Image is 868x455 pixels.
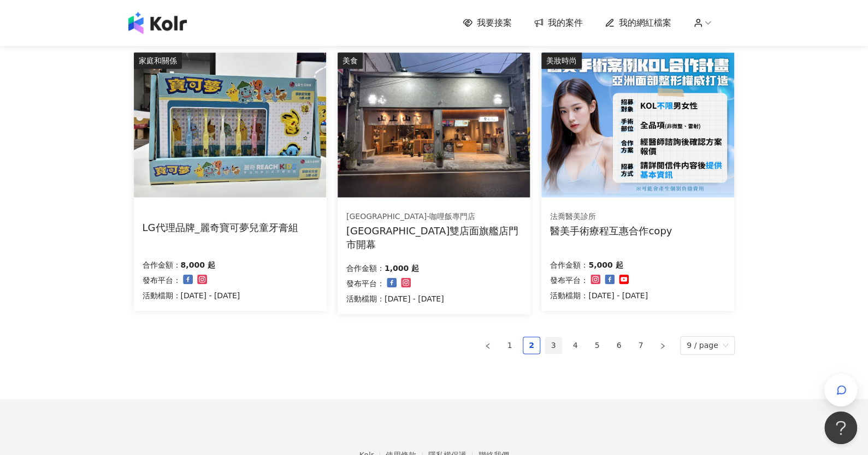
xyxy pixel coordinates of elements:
[611,337,627,353] a: 6
[346,262,385,275] p: 合作金額：
[632,336,649,354] li: 7
[654,336,671,354] button: right
[548,17,583,29] span: 我的案件
[550,211,672,222] div: 法喬醫美診所
[566,336,584,354] li: 4
[338,52,363,69] div: 美食
[550,274,588,287] p: 發布平台：
[181,258,215,271] p: 8,000 起
[545,337,562,353] a: 3
[338,52,530,197] img: 山上山下：主打「咖哩飯全新菜單」與全新門市營運、桑心茶室：新品包括「打米麻糬鮮奶」、「義式冰淇淋」、「麵茶奶蓋」 加值亮點：與日本插畫家合作的「聯名限定新品」、提袋與周邊商品同步推出
[633,337,649,353] a: 7
[619,17,671,29] span: 我的網紅檔案
[143,221,298,234] div: LG代理品牌_麗奇寶可夢兒童牙膏組
[541,52,734,197] img: 眼袋、隆鼻、隆乳、抽脂、墊下巴
[567,337,583,353] a: 4
[143,274,181,287] p: 發布平台：
[501,336,518,354] li: 1
[134,52,182,69] div: 家庭和關係
[659,342,666,349] span: right
[143,258,181,271] p: 合作金額：
[534,17,583,29] a: 我的案件
[588,336,606,354] li: 5
[545,336,562,354] li: 3
[680,336,735,354] div: Page Size
[346,277,385,290] p: 發布平台：
[143,289,240,302] p: 活動檔期：[DATE] - [DATE]
[654,336,671,354] li: Next Page
[589,337,605,353] a: 5
[128,12,187,34] img: logo
[479,336,497,354] button: left
[463,17,512,29] a: 我要接案
[605,17,671,29] a: 我的網紅檔案
[134,52,326,197] img: 麗奇寶可夢兒童牙刷組
[501,337,518,353] a: 1
[523,337,540,353] a: 2
[477,17,512,29] span: 我要接案
[550,258,588,271] p: 合作金額：
[550,224,672,238] div: 醫美手術療程互惠合作copy
[523,336,540,354] li: 2
[541,52,582,69] div: 美妝時尚
[346,224,522,251] div: [GEOGRAPHIC_DATA]雙店面旗艦店門市開幕
[550,289,648,302] p: 活動檔期：[DATE] - [DATE]
[385,262,419,275] p: 1,000 起
[479,336,497,354] li: Previous Page
[346,211,521,222] div: [GEOGRAPHIC_DATA]-咖哩飯專門店
[824,411,857,444] iframe: Help Scout Beacon - Open
[485,342,491,349] span: left
[610,336,628,354] li: 6
[346,292,444,305] p: 活動檔期：[DATE] - [DATE]
[687,336,728,354] span: 9 / page
[588,258,623,271] p: 5,000 起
